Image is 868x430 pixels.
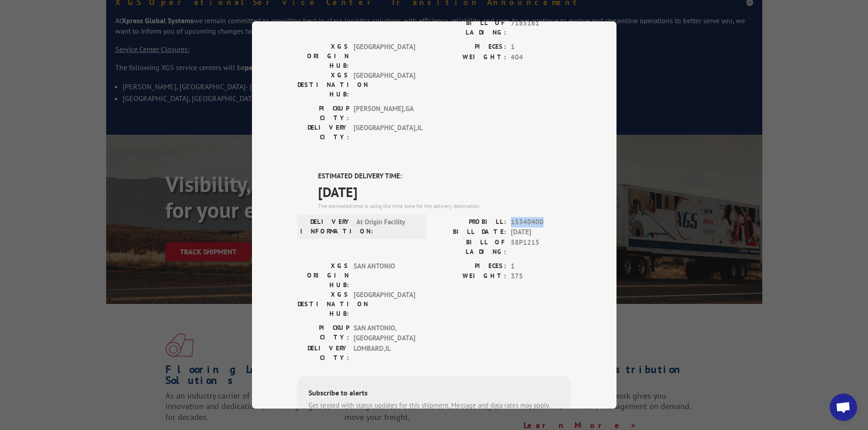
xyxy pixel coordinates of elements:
span: 404 [511,52,571,63]
label: WEIGHT: [434,271,506,282]
span: [GEOGRAPHIC_DATA] [354,290,415,319]
label: DELIVERY CITY: [298,344,349,363]
label: XGS DESTINATION HUB: [298,290,349,319]
span: At Origin Facility [356,217,418,236]
label: XGS ORIGIN HUB: [298,42,349,71]
label: PROBILL: [434,217,506,228]
span: 15340400 [511,217,571,228]
span: 7185161 [511,18,571,37]
label: XGS ORIGIN HUB: [298,261,349,290]
label: XGS DESTINATION HUB: [298,71,349,99]
span: [GEOGRAPHIC_DATA] , IL [354,123,415,142]
span: SAN ANTONIO , [GEOGRAPHIC_DATA] [354,323,415,344]
label: PIECES: [434,42,506,52]
label: PICKUP CITY: [298,104,349,123]
label: DELIVERY INFORMATION: [300,217,352,236]
span: 1 [511,42,571,52]
span: [DATE] [318,182,571,202]
label: BILL OF LADING: [434,238,506,257]
span: [GEOGRAPHIC_DATA] [354,42,415,71]
div: The estimated time is using the time zone for the delivery destination. [318,202,571,210]
span: [DATE] [511,227,571,238]
label: WEIGHT: [434,52,506,63]
span: SAN ANTONIO [354,261,415,290]
span: 375 [511,271,571,282]
label: BILL OF LADING: [434,18,506,37]
label: DELIVERY CITY: [298,123,349,142]
a: Open chat [830,394,857,421]
span: 58P1215 [511,238,571,257]
div: Get texted with status updates for this shipment. Message and data rates may apply. Message frequ... [308,400,560,421]
span: [PERSON_NAME] , GA [354,104,415,123]
span: LOMBARD , IL [354,344,415,363]
span: [GEOGRAPHIC_DATA] [354,71,415,99]
span: 1 [511,261,571,272]
label: PICKUP CITY: [298,323,349,344]
div: Subscribe to alerts [308,387,560,400]
label: ESTIMATED DELIVERY TIME: [318,171,571,182]
label: BILL DATE: [434,227,506,238]
label: PIECES: [434,261,506,272]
